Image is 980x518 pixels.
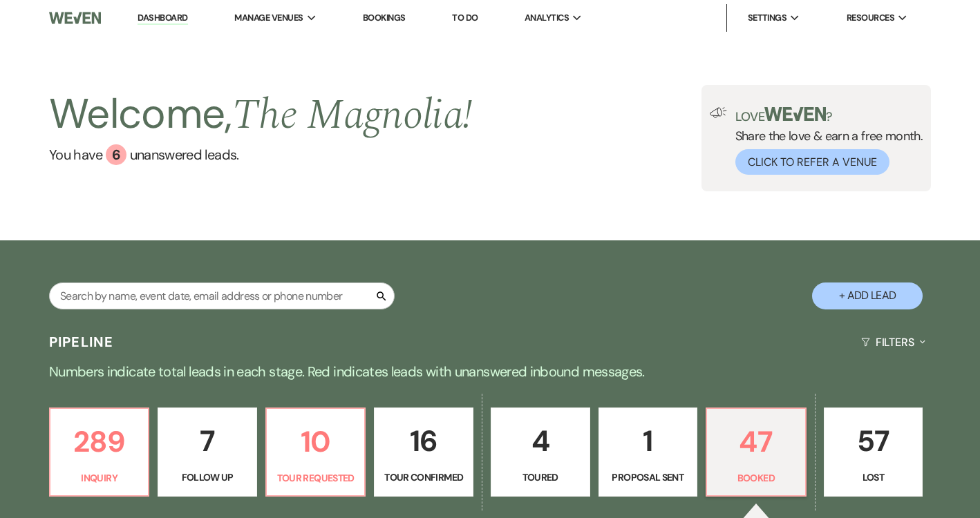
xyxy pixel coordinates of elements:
p: 1 [607,418,689,464]
div: 6 [106,144,126,165]
p: Tour Requested [275,470,357,486]
p: 16 [383,418,464,464]
a: Bookings [363,12,406,23]
span: The Magnolia ! [232,84,473,147]
p: 47 [715,419,797,465]
a: Dashboard [138,12,187,25]
a: 47Booked [706,407,807,497]
a: 16Tour Confirmed [374,407,473,497]
a: 10Tour Requested [265,407,366,497]
p: Inquiry [59,470,140,486]
p: Proposal Sent [607,470,689,485]
a: 289Inquiry [49,407,150,497]
span: Resources [847,11,894,25]
button: Click to Refer a Venue [735,149,889,175]
img: Weven Logo [49,3,101,32]
p: Toured [500,470,581,485]
p: Lost [833,470,914,485]
p: Follow Up [167,470,248,485]
a: 1Proposal Sent [599,407,698,497]
img: weven-logo-green.svg [764,107,826,121]
span: Settings [748,11,787,25]
h2: Welcome, [49,85,473,144]
h3: Pipeline [49,332,114,352]
button: + Add Lead [812,282,923,309]
input: Search by name, event date, email address or phone number [49,282,395,309]
div: Share the love & earn a free month. [727,107,923,175]
span: Analytics [525,11,569,25]
a: 7Follow Up [158,407,257,497]
a: You have 6 unanswered leads. [49,144,473,165]
p: 10 [275,419,357,465]
p: 4 [500,418,581,464]
p: 7 [167,418,248,464]
img: loud-speaker-illustration.svg [710,107,727,118]
p: Love ? [735,107,923,123]
p: Tour Confirmed [383,470,464,485]
p: Booked [715,470,797,486]
span: Manage Venues [234,11,303,25]
a: 4Toured [491,407,590,497]
a: 57Lost [824,407,923,497]
p: 57 [833,418,914,464]
button: Filters [856,324,931,361]
p: 289 [59,419,140,465]
a: To Do [452,12,478,23]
